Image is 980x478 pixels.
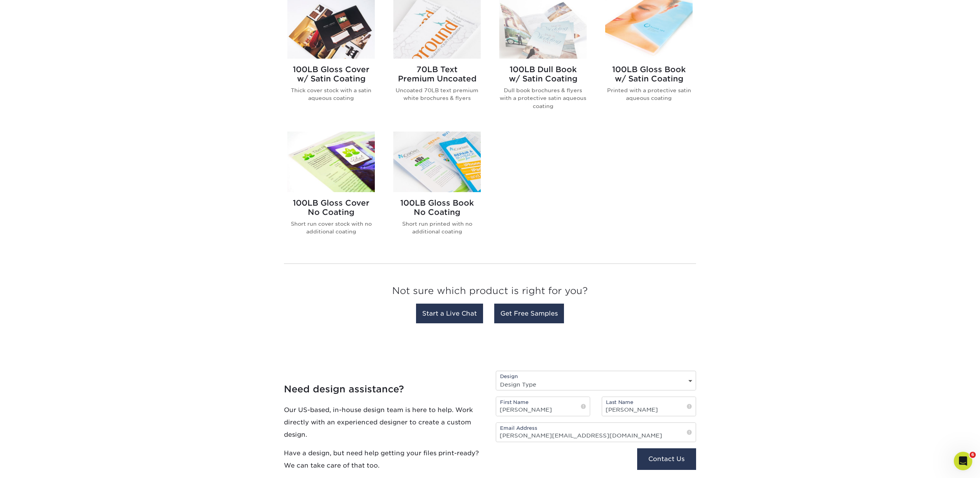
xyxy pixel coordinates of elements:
h2: 100LB Gloss Cover w/ Satin Coating [287,65,375,83]
img: 100LB Gloss Book<br/>No Coating Brochures & Flyers [393,132,481,192]
p: Short run printed with no additional coating [393,220,481,236]
p: Have a design, but need help getting your files print-ready? We can take care of that too. [284,447,484,472]
h3: Not sure which product is right for you? [284,279,696,306]
h4: Need design assistance? [284,383,484,395]
p: Dull book brochures & flyers with a protective satin aqueous coating [499,86,587,110]
iframe: Intercom live chat [954,452,972,470]
p: Uncoated 70LB text premium white brochures & flyers [393,86,481,102]
img: 100LB Gloss Cover<br/>No Coating Brochures & Flyers [287,132,375,192]
a: 100LB Gloss Cover<br/>No Coating Brochures & Flyers 100LB Gloss CoverNo Coating Short run cover s... [287,132,375,248]
h2: 70LB Text Premium Uncoated [393,65,481,83]
span: 6 [970,452,976,458]
p: Short run cover stock with no additional coating [287,220,375,236]
h2: 100LB Gloss Cover No Coating [287,198,375,217]
h2: 100LB Gloss Book No Coating [393,198,481,217]
p: Our US-based, in-house design team is here to help. Work directly with an experienced designer to... [284,404,484,441]
h2: 100LB Dull Book w/ Satin Coating [499,65,587,83]
a: Get Free Samples [494,304,564,323]
p: Thick cover stock with a satin aqueous coating [287,86,375,102]
p: Printed with a protective satin aqueous coating [605,86,693,102]
a: Start a Live Chat [416,304,483,323]
h2: 100LB Gloss Book w/ Satin Coating [605,65,693,83]
a: 100LB Gloss Book<br/>No Coating Brochures & Flyers 100LB Gloss BookNo Coating Short run printed w... [393,132,481,248]
button: Contact Us [637,448,696,470]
